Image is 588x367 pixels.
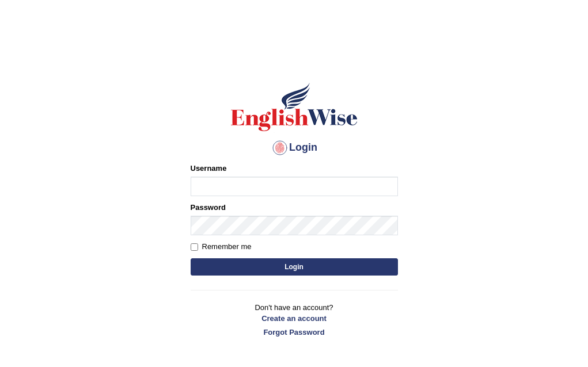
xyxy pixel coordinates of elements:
[229,81,360,133] img: Logo of English Wise sign in for intelligent practice with AI
[191,241,252,253] label: Remember me
[191,243,198,251] input: Remember me
[191,313,398,324] a: Create an account
[191,327,398,338] a: Forgot Password
[191,202,226,213] label: Password
[191,258,398,276] button: Login
[191,302,398,338] p: Don't have an account?
[191,163,227,174] label: Username
[191,139,398,157] h4: Login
